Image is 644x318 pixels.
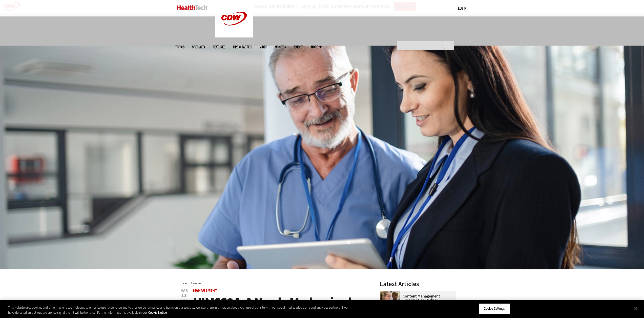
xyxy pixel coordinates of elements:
[181,298,187,302] span: 2024
[458,6,466,11] div: User menu
[177,5,207,10] img: Home
[175,45,184,49] span: Topics
[630,303,641,314] button: Close
[380,291,403,295] a: nurses talk in front of desktop computer
[260,45,267,49] a: Video
[275,45,286,49] a: MonITor
[183,283,187,285] a: Home
[180,289,188,292] span: Mar
[215,33,253,39] a: CDW
[193,283,202,285] a: Management
[380,294,453,310] a: Content Management Systems Can Reduce Burnout Among Clinical and Nonclinical Workers
[294,45,303,49] a: Events
[380,291,400,311] img: nurses talk in front of desktop computer
[479,303,510,314] button: Cookie Settings
[148,310,167,315] a: More information about your privacy
[311,45,322,49] span: More
[213,45,225,49] a: Features
[192,45,205,49] span: Specialty
[8,305,354,315] div: This website uses cookies and other tracking technologies to enhance user experience and to analy...
[183,281,367,285] div: »
[233,45,252,49] a: Tips & Tactics
[180,293,188,298] span: 11
[193,288,217,293] a: Management
[458,6,466,10] a: Log in
[380,281,456,287] h3: Latest Articles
